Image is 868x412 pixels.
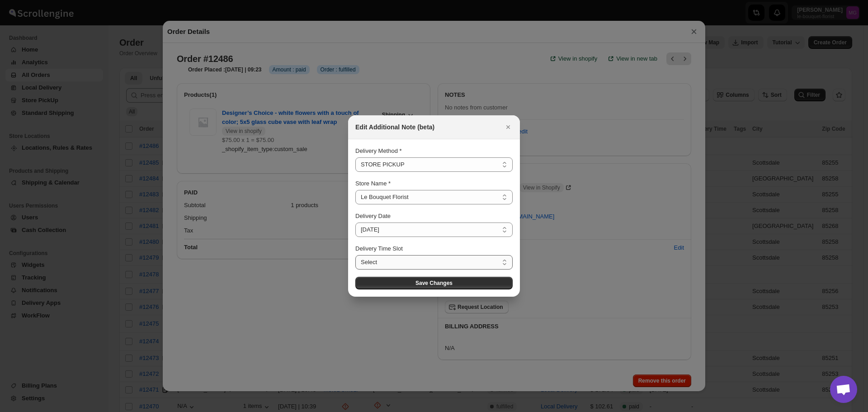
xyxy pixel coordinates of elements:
[415,279,453,287] span: Save Changes
[355,245,403,252] span: Delivery Time Slot
[355,180,391,187] span: Store Name *
[502,121,514,133] button: Close
[355,123,434,132] h2: Edit Additional Note (beta)
[355,277,513,289] button: Save Changes
[355,213,391,219] span: Delivery Date
[355,147,402,154] span: Delivery Method *
[830,376,857,403] a: Open chat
